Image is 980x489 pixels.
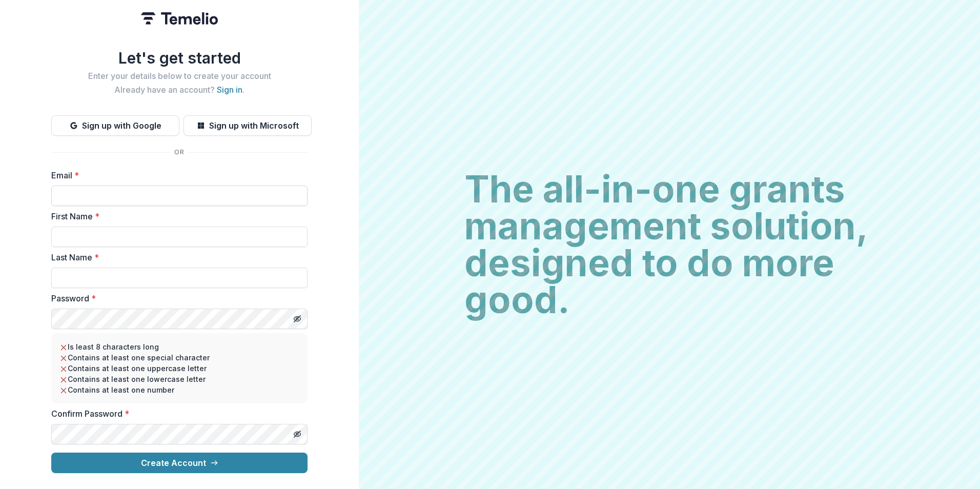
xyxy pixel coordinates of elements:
[59,341,299,352] li: Is least 8 characters long
[59,363,299,374] li: Contains at least one uppercase letter
[51,115,179,136] button: Sign up with Google
[59,384,299,395] li: Contains at least one number
[289,311,305,327] button: Toggle password visibility
[59,374,299,384] li: Contains at least one lowercase letter
[51,292,301,304] label: Password
[51,71,308,81] h2: Enter your details below to create your account
[51,453,308,473] button: Create Account
[51,251,301,263] label: Last Name
[51,407,301,420] label: Confirm Password
[59,352,299,363] li: Contains at least one special character
[51,169,301,181] label: Email
[51,85,308,95] h2: Already have an account? .
[141,12,218,25] img: Temelio
[289,426,305,442] button: Toggle password visibility
[217,85,242,95] a: Sign in
[51,210,301,222] label: First Name
[183,115,312,136] button: Sign up with Microsoft
[51,49,308,67] h1: Let's get started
